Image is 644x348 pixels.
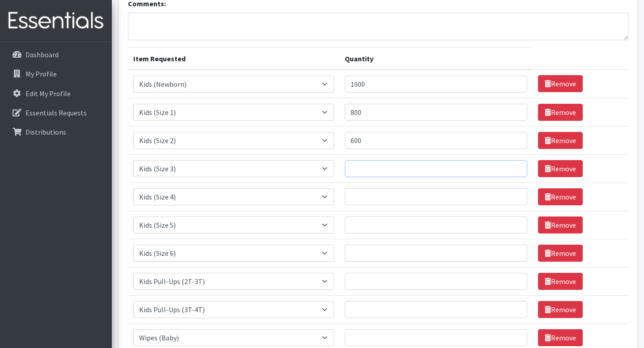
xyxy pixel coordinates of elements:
a: Remove [538,104,583,121]
a: Remove [538,75,583,92]
a: Remove [538,132,583,149]
th: Quantity [339,47,533,70]
p: Edit My Profile [25,89,71,98]
a: Distributions [4,123,108,141]
a: Remove [538,216,583,233]
a: Dashboard [4,46,108,64]
p: My Profile [25,69,57,78]
a: My Profile [4,65,108,83]
a: Remove [538,245,583,262]
a: Edit My Profile [4,85,108,102]
p: Distributions [25,127,66,136]
a: Remove [538,160,583,177]
p: Dashboard [25,50,59,59]
img: HumanEssentials [4,6,108,36]
a: Essentials Requests [4,104,108,122]
a: Remove [538,301,583,318]
a: Remove [538,188,583,205]
a: Remove [538,273,583,290]
th: Item Requested [128,47,339,70]
a: Remove [538,329,583,346]
p: Essentials Requests [25,108,87,117]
